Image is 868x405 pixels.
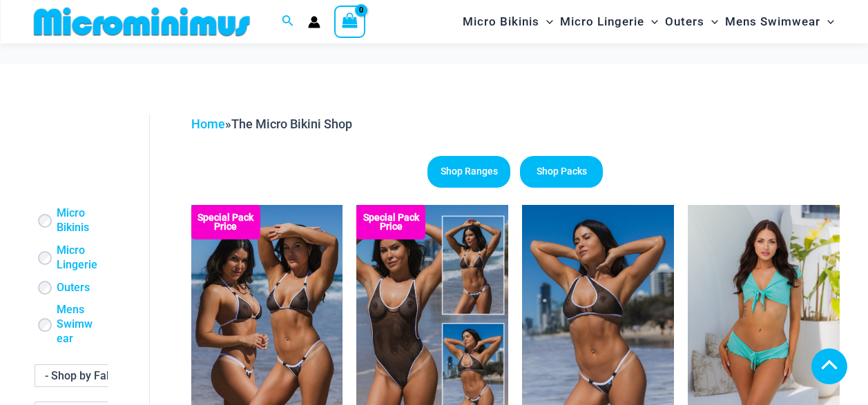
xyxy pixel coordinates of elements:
span: The Micro Bikini Shop [231,117,352,131]
img: MM SHOP LOGO FLAT [28,6,255,37]
b: Special Pack Price [356,213,425,231]
a: Mens Swimwear [57,303,98,346]
a: OutersMenu ToggleMenu Toggle [662,4,722,39]
span: » [191,117,352,131]
span: - Shop by Fabric [45,369,125,382]
a: Home [191,117,225,131]
a: Shop Packs [520,156,603,188]
a: Micro LingerieMenu ToggleMenu Toggle [557,4,662,39]
span: Outers [665,4,704,39]
a: View Shopping Cart, empty [334,6,366,37]
span: Menu Toggle [539,4,553,39]
nav: Site Navigation [457,2,840,41]
span: Mens Swimwear [725,4,820,39]
a: Outers [57,281,90,295]
span: Micro Lingerie [560,4,644,39]
span: Menu Toggle [704,4,718,39]
a: Micro Bikinis [57,206,98,235]
a: Shop Ranges [427,156,510,188]
a: Account icon link [308,16,320,28]
span: Micro Bikinis [463,4,539,39]
span: Menu Toggle [644,4,658,39]
a: Micro Lingerie [57,244,98,273]
span: Menu Toggle [820,4,834,39]
span: - Shop by Fabric [35,365,131,386]
a: Mens SwimwearMenu ToggleMenu Toggle [722,4,838,39]
a: Micro BikinisMenu ToggleMenu Toggle [459,4,557,39]
a: Search icon link [282,13,294,30]
b: Special Pack Price [191,213,260,231]
span: - Shop by Fabric [35,364,131,387]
